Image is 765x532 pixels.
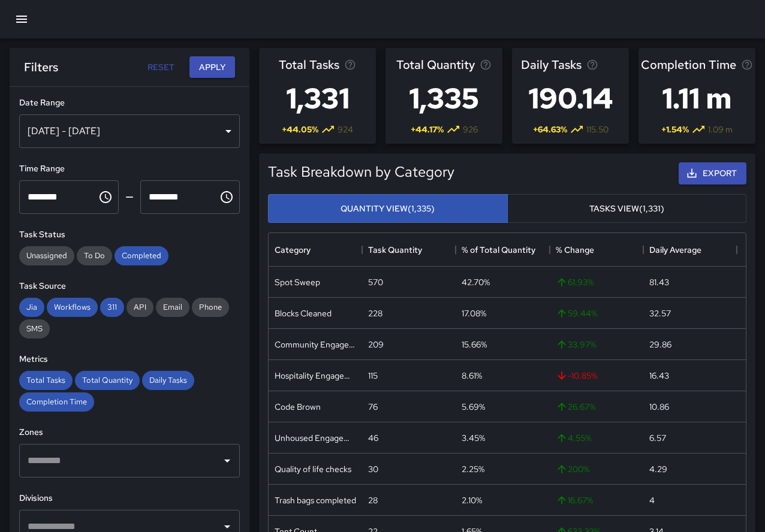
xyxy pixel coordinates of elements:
[115,250,168,261] span: Completed
[19,319,50,338] div: SMS
[641,55,736,74] span: Completion Time
[643,233,737,267] div: Daily Average
[215,185,239,209] button: Choose time, selected time is 11:59 PM
[396,55,475,74] span: Total Quantity
[19,392,94,412] div: Completion Time
[396,74,492,122] h3: 1,335
[649,463,667,475] div: 4.29
[275,494,356,506] div: Trash bags completed
[649,370,669,382] div: 16.43
[462,307,486,319] div: 17.08%
[75,371,140,390] div: Total Quantity
[556,401,595,413] span: 26.67 %
[19,492,240,505] h6: Divisions
[19,246,74,265] div: Unassigned
[275,338,356,350] div: Community Engagements
[649,494,655,506] div: 4
[533,123,567,135] span: + 64.63 %
[19,426,240,439] h6: Zones
[462,233,535,267] div: % of Total Quantity
[368,338,384,350] div: 209
[521,55,582,74] span: Daily Tasks
[115,246,168,265] div: Completed
[362,233,456,267] div: Task Quantity
[275,307,332,319] div: Blocks Cleaned
[556,463,589,475] span: 200 %
[19,96,240,110] h6: Date Range
[156,298,189,317] div: Email
[19,302,44,312] span: Jia
[708,123,733,135] span: 1.09 m
[19,353,240,366] h6: Metrics
[556,432,591,444] span: 4.55 %
[456,233,549,267] div: % of Total Quantity
[94,185,118,209] button: Choose time, selected time is 12:00 AM
[463,123,478,135] span: 926
[19,280,240,293] h6: Task Source
[279,55,339,74] span: Total Tasks
[462,401,485,413] div: 5.69%
[275,276,320,288] div: Spot Sweep
[142,371,194,390] div: Daily Tasks
[462,338,487,350] div: 15.66%
[275,370,356,382] div: Hospitality Engagements
[462,370,482,382] div: 8.61%
[368,463,378,475] div: 30
[19,114,240,148] div: [DATE] - [DATE]
[19,397,94,407] span: Completion Time
[556,494,593,506] span: 16.67 %
[556,276,594,288] span: 61.93 %
[219,452,236,469] button: Open
[24,58,58,77] h6: Filters
[411,123,444,135] span: + 44.17 %
[661,123,689,135] span: + 1.54 %
[586,59,598,71] svg: Average number of tasks per day in the selected period, compared to the previous period.
[282,123,318,135] span: + 44.05 %
[480,59,492,71] svg: Total task quantity in the selected period, compared to the previous period.
[679,162,746,185] button: Export
[141,56,180,78] button: Reset
[19,162,240,176] h6: Time Range
[19,371,73,390] div: Total Tasks
[279,74,357,122] h3: 1,331
[19,250,74,261] span: Unassigned
[127,302,153,312] span: API
[649,432,666,444] div: 6.57
[368,307,382,319] div: 228
[368,401,378,413] div: 76
[368,494,378,506] div: 28
[47,298,98,317] div: Workflows
[550,233,643,267] div: % Change
[77,250,112,261] span: To Do
[649,233,701,267] div: Daily Average
[275,401,321,413] div: Code Brown
[556,233,594,267] div: % Change
[641,74,753,122] h3: 1.11 m
[338,123,353,135] span: 924
[268,162,454,182] h5: Task Breakdown by Category
[556,338,596,350] span: 33.97 %
[100,298,124,317] div: 311
[649,276,669,288] div: 81.43
[368,233,422,267] div: Task Quantity
[269,233,362,267] div: Category
[741,59,753,71] svg: Average time taken to complete tasks in the selected period, compared to the previous period.
[77,246,112,265] div: To Do
[275,432,356,444] div: Unhoused Engagements
[462,463,484,475] div: 2.25%
[462,432,485,444] div: 3.45%
[556,370,597,382] span: -10.85 %
[75,375,140,385] span: Total Quantity
[344,59,356,71] svg: Total number of tasks in the selected period, compared to the previous period.
[156,302,189,312] span: Email
[649,401,669,413] div: 10.86
[19,375,73,385] span: Total Tasks
[275,233,311,267] div: Category
[507,194,747,223] button: Tasks View(1,331)
[142,375,194,385] span: Daily Tasks
[462,494,482,506] div: 2.10%
[189,56,235,78] button: Apply
[368,432,378,444] div: 46
[19,228,240,241] h6: Task Status
[649,338,671,350] div: 29.86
